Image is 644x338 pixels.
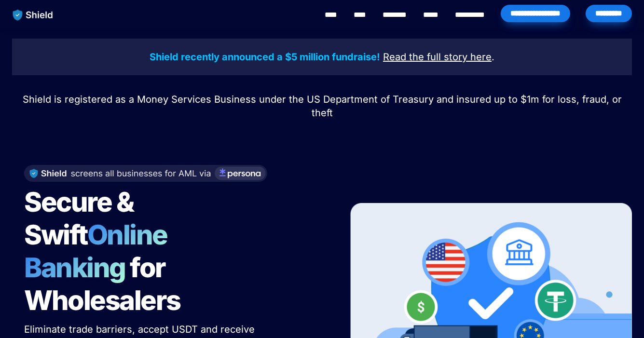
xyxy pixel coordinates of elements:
[383,53,467,62] a: Read the full story
[24,186,138,251] span: Secure & Swift
[383,51,467,63] u: Read the full story
[150,51,380,63] strong: Shield recently announced a $5 million fundraise!
[24,251,180,317] span: for Wholesalers
[470,51,492,63] u: here
[470,53,492,62] a: here
[23,94,625,119] span: Shield is registered as a Money Services Business under the US Department of Treasury and insured...
[24,218,177,284] span: Online Banking
[8,5,58,25] img: website logo
[492,51,494,63] span: .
